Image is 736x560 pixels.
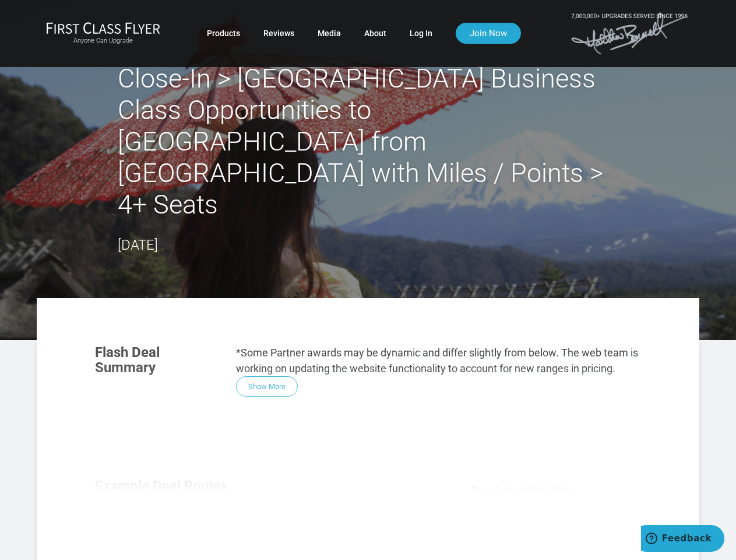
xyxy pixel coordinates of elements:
time: [DATE] [118,237,158,253]
h2: Close-In > [GEOGRAPHIC_DATA] Business Class Opportunities to [GEOGRAPHIC_DATA] from [GEOGRAPHIC_D... [118,63,619,220]
a: Log In [410,23,432,44]
img: First Class Flyer [46,22,160,34]
h3: Flash Deal Summary [95,345,219,376]
a: First Class FlyerAnyone Can Upgrade [46,22,160,45]
small: Anyone Can Upgrade [46,37,160,45]
a: About [364,23,386,44]
a: Media [318,23,341,44]
iframe: Opens a widget where you can find more information [641,525,724,554]
p: *Some Partner awards may be dynamic and differ slightly from below. The web team is working on up... [236,345,641,376]
a: Products [207,23,240,44]
a: Reviews [263,23,294,44]
a: Join Now [456,23,521,44]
